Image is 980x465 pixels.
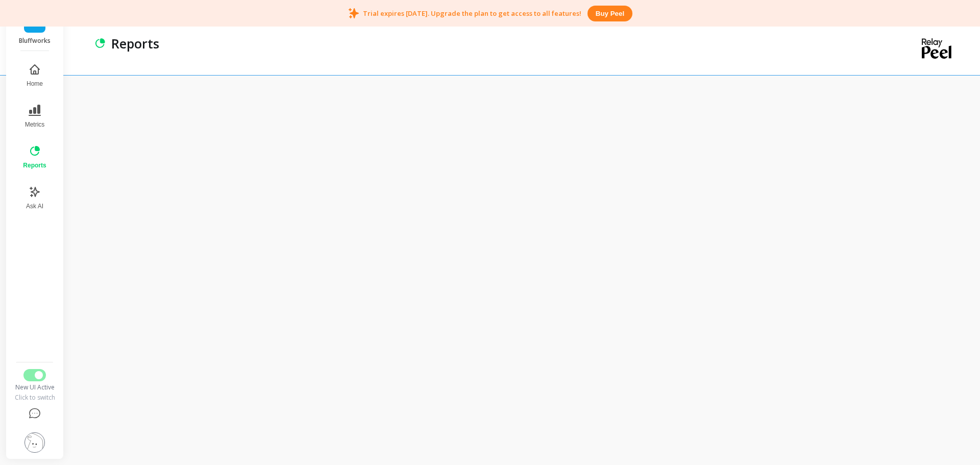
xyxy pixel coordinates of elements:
[363,9,581,18] p: Trial expires [DATE]. Upgrade the plan to get access to all features!
[24,432,45,453] img: profile picture
[13,383,56,391] div: New UI Active
[26,202,43,210] span: Ask AI
[13,402,56,426] button: Help
[25,120,45,129] span: Metrics
[13,394,56,402] div: Click to switch
[111,35,159,52] p: Reports
[86,71,960,445] iframe: Omni Embed
[17,98,52,135] button: Metrics
[16,37,54,45] p: Bluffworks
[23,369,46,381] button: Switch to Legacy UI
[13,426,56,459] button: Settings
[23,161,46,169] span: Reports
[17,180,52,216] button: Ask AI
[17,57,52,94] button: Home
[587,6,632,21] button: Buy peel
[17,139,52,176] button: Reports
[27,80,43,88] span: Home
